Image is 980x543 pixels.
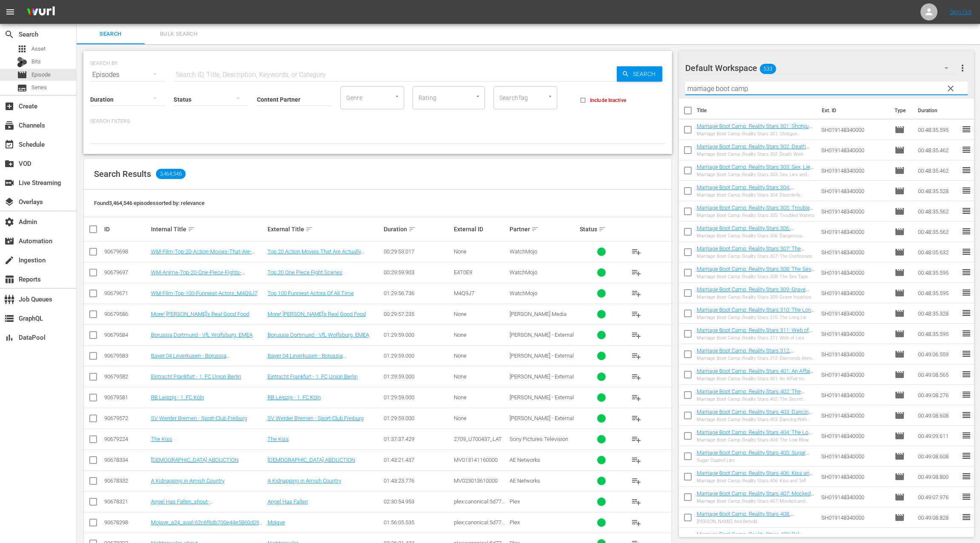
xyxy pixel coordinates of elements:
[697,470,813,483] a: Marriage Boot Camp: Reality Stars 406: Kiss and Tell
[268,394,321,401] a: RB Leipzig - 1. FC Köln
[697,274,815,279] div: Marriage Boot Camp: Reality Stars 308: The Sex Tape
[268,436,289,442] a: The Kiss
[104,373,148,380] div: 90679582
[895,451,905,461] span: Episode
[151,519,262,532] a: Mojave_a24_avail:62c6f6db700e44e5860d09b2
[895,349,905,359] span: Episode
[626,346,647,366] button: playlist_add
[889,99,913,122] th: Type
[895,145,905,155] span: Episode
[4,159,14,169] span: VOD
[151,498,254,511] a: Angel Has Fallen_shout-factory_avail:68756bb71ebe423989916c33
[384,332,451,338] div: 01:29:59.000
[961,492,971,502] span: reorder
[914,160,961,181] td: 00:48:35.462
[17,70,27,80] span: Episode
[914,303,961,324] td: 00:48:35.328
[697,253,815,259] div: Marriage Boot Camp: Reality Stars 307: The Confession
[454,519,505,538] span: plex:canonical:5d776a77fb0d55001f546d1e
[4,294,14,304] span: Job Queues
[151,394,204,401] a: RB Leipzig - 1. FC Köln
[268,311,366,317] a: More! [PERSON_NAME]'s Real Good Food
[384,373,451,380] div: 01:29:59.000
[697,388,804,401] a: Marriage Boot Camp: Reality Stars 402: The Secret Weapon
[914,201,961,222] td: 00:48:35.562
[957,63,968,73] span: more_vert
[631,455,641,465] span: playlist_add
[408,225,416,233] span: sort
[4,178,14,188] span: Live Streaming
[697,429,812,442] a: Marriage Boot Camp: Reality Stars 404: The Low Blow
[474,92,482,100] button: Open
[818,262,892,283] td: SH019148340000
[305,225,313,233] span: sort
[818,344,892,364] td: SH019148340000
[510,269,537,276] span: WatchMojo
[104,478,148,484] div: 90678332
[151,478,225,484] a: A Kidnapping in Amish Country
[950,9,972,15] a: Sign Out
[631,413,641,424] span: playlist_add
[961,287,971,298] span: reorder
[818,160,892,181] td: SH019148340000
[4,197,14,207] span: Overlays
[104,457,148,463] div: 90678334
[590,97,626,104] span: Include Inactive
[895,206,905,216] span: Episode
[697,396,815,402] div: Marriage Boot Camp: Reality Stars 402: The Secret Weapon
[151,311,249,317] a: More! [PERSON_NAME]'s Real Good Food
[697,123,812,136] a: Marriage Boot Camp: Reality Stars 301: Shotgun Wedding
[631,330,641,340] span: playlist_add
[268,269,342,276] a: Top 20 One Piece Fight Scenes
[818,507,892,528] td: SH019148340000
[697,233,815,239] div: Marriage Boot Camp: Reality Stars 306: Dangerous Liaisons
[631,517,641,528] span: playlist_add
[943,81,957,95] button: clear
[760,60,776,78] span: 533
[697,266,815,279] a: Marriage Boot Camp: Reality Stars 308: The Sex Tape
[104,498,148,505] div: 90678321
[617,66,662,82] button: Search
[818,140,892,160] td: SH019148340000
[961,369,971,379] span: reorder
[697,511,794,523] a: Marriage Boot Camp: Reality Stars 408: [PERSON_NAME] and Behold
[697,172,815,177] div: Marriage Boot Camp: Reality Stars 303: Sex, Lies and Audiotape
[914,262,961,283] td: 00:48:35.595
[961,349,971,359] span: reorder
[384,519,451,526] div: 01:56:05.535
[188,225,195,233] span: sort
[4,101,14,111] span: Create
[818,405,892,426] td: SH019148340000
[268,498,308,505] a: Angel Has Fallen
[454,353,507,359] div: None
[818,446,892,466] td: SH019148340000
[4,255,14,265] span: Ingestion
[104,248,148,255] div: 90679698
[895,492,905,502] span: Episode
[697,498,815,504] div: Marriage Boot Camp: Reality Stars 407: Mocked and Rocked
[384,290,451,296] div: 01:29:56.736
[697,449,809,462] a: Marriage Boot Camp: Reality Stars 405: Sugar Coated Lies
[104,394,148,401] div: 90679581
[94,169,151,179] span: Search Results
[631,247,641,257] span: playlist_add
[384,394,451,401] div: 01:29:59.000
[151,290,257,296] a: WM-Film-Top-100-Funniest-Actors_M4Q9J7
[631,497,641,507] span: playlist_add
[697,519,815,524] div: [PERSON_NAME] And Behold
[626,450,647,470] button: playlist_add
[454,498,506,517] span: plex:canonical:5d776c8523d5a3001f51c624
[17,44,27,54] span: Asset
[268,415,364,421] a: SV Werder Bremen - Sport-Club Freiburg
[961,532,971,543] span: reorder
[697,437,815,443] div: Marriage Boot Camp: Reality Stars 404: The Low Blow
[454,394,507,401] div: None
[697,294,815,300] div: Marriage Boot Camp: Reality Stars 309: Grave Injustice
[895,329,905,339] span: Episode
[961,185,971,196] span: reorder
[817,99,889,122] th: Ext. ID
[961,389,971,400] span: reorder
[818,466,892,487] td: SH019148340000
[697,478,815,483] div: Marriage Boot Camp: Reality Stars 406: Kiss and Tell
[104,311,148,317] div: 90679586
